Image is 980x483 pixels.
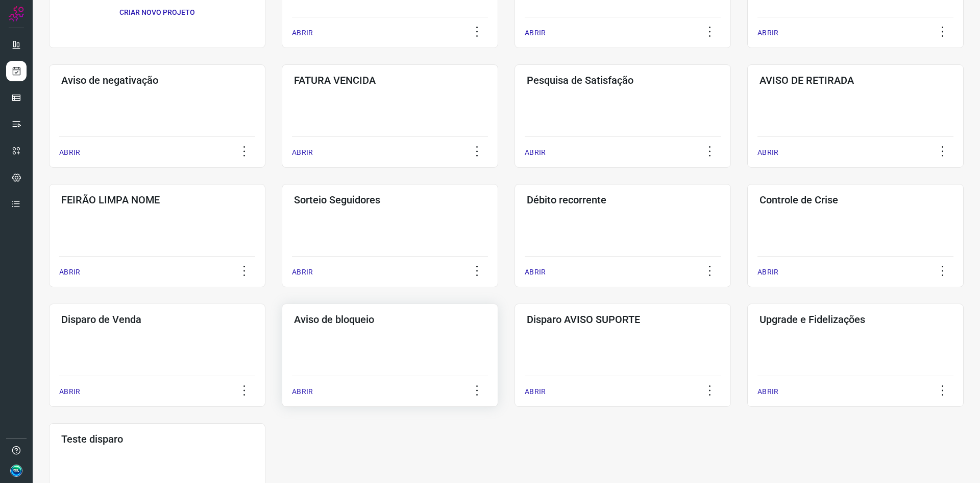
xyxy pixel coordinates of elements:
[757,267,778,278] p: ABRIR
[525,147,546,158] p: ABRIR
[59,386,80,397] p: ABRIR
[294,313,486,326] h3: Aviso de bloqueio
[61,194,253,206] h3: FEIRÃO LIMPA NOME
[525,386,546,397] p: ABRIR
[527,194,719,206] h3: Débito recorrente
[119,7,195,18] p: CRIAR NOVO PROJETO
[59,267,80,278] p: ABRIR
[9,6,24,21] img: Logo
[759,313,951,326] h3: Upgrade e Fidelizações
[292,28,313,38] p: ABRIR
[759,194,951,206] h3: Controle de Crise
[294,74,486,86] h3: FATURA VENCIDA
[757,147,778,158] p: ABRIR
[61,74,253,86] h3: Aviso de negativação
[527,74,719,86] h3: Pesquisa de Satisfação
[292,386,313,397] p: ABRIR
[59,147,80,158] p: ABRIR
[527,313,719,326] h3: Disparo AVISO SUPORTE
[294,194,486,206] h3: Sorteio Seguidores
[525,28,546,38] p: ABRIR
[10,465,22,477] img: 03773073092480b58a6db19621c40d6e.jpg
[61,313,253,326] h3: Disparo de Venda
[292,147,313,158] p: ABRIR
[292,267,313,278] p: ABRIR
[61,433,253,445] h3: Teste disparo
[757,28,778,38] p: ABRIR
[757,386,778,397] p: ABRIR
[525,267,546,278] p: ABRIR
[759,74,951,86] h3: AVISO DE RETIRADA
